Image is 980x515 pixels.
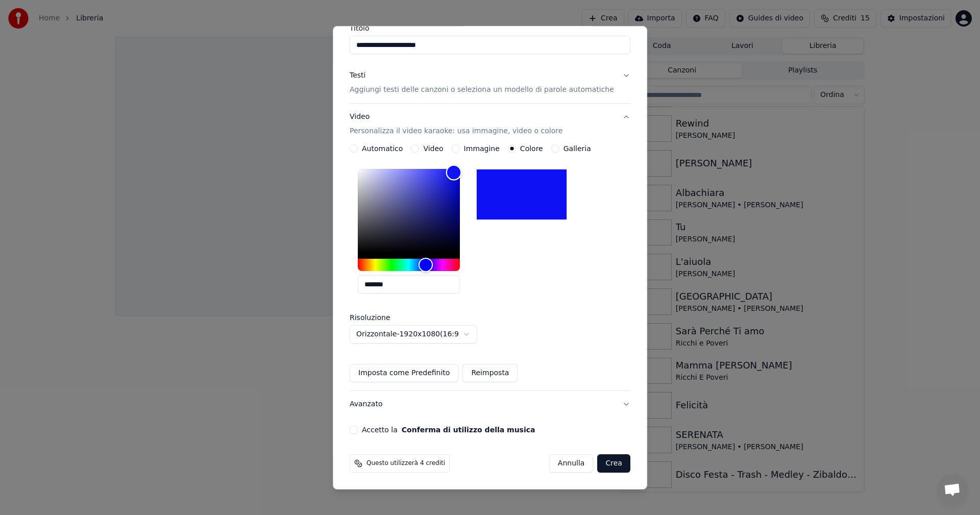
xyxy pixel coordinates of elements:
button: VideoPersonalizza il video karaoke: usa immagine, video o colore [350,104,630,144]
label: Galleria [563,145,591,152]
button: Crea [598,454,630,473]
div: Video [350,112,562,136]
label: Titolo [350,24,630,32]
div: Color [358,169,460,253]
label: Accetto la [362,426,535,433]
p: Personalizza il video karaoke: usa immagine, video o colore [350,126,562,136]
button: Imposta come Predefinito [350,364,458,382]
button: Avanzato [350,391,630,418]
button: Accetto la [402,426,535,433]
label: Automatico [362,145,403,152]
div: VideoPersonalizza il video karaoke: usa immagine, video o colore [350,144,630,390]
button: TestiAggiungi testi delle canzoni o seleziona un modello di parole automatiche [350,62,630,103]
button: Reimposta [462,364,518,382]
p: Aggiungi testi delle canzoni o seleziona un modello di parole automatiche [350,85,614,95]
div: Testi [350,70,365,81]
span: Questo utilizzerà 4 crediti [366,459,445,468]
label: Video [423,145,443,152]
div: Hue [358,259,460,271]
label: Immagine [464,145,500,152]
label: Risoluzione [350,314,452,321]
button: Annulla [549,454,594,473]
label: Colore [520,145,543,152]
